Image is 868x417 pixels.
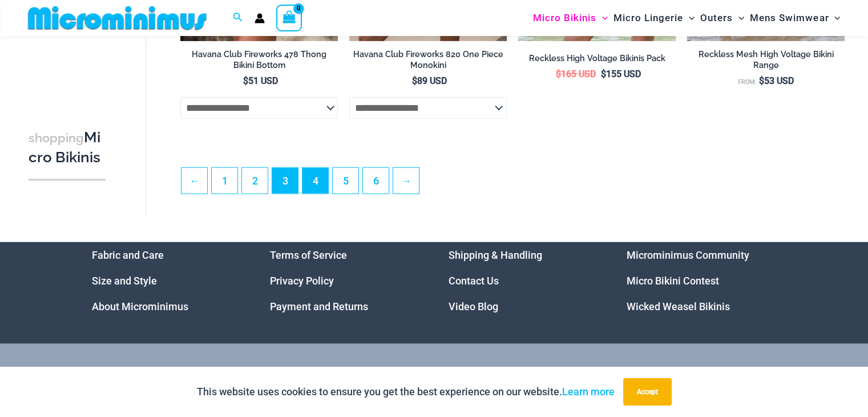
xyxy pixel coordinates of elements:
[627,242,777,319] aside: Footer Widget 4
[562,386,615,398] a: Learn more
[528,2,845,34] nav: Site Navigation
[255,13,265,23] a: Account icon link
[333,168,358,194] a: Page 5
[92,242,242,319] aside: Footer Widget 1
[596,3,608,33] span: Menu Toggle
[270,249,347,261] a: Terms of Service
[556,69,561,79] span: $
[687,49,845,70] h2: Reckless Mesh High Voltage Bikini Range
[270,242,420,319] aside: Footer Widget 2
[829,3,840,33] span: Menu Toggle
[197,383,615,400] p: This website uses cookies to ensure you get the best experience on our website.
[92,300,188,312] a: About Microminimus
[687,49,845,75] a: Reckless Mesh High Voltage Bikini Range
[92,275,157,287] a: Size and Style
[276,5,302,31] a: View Shopping Cart, empty
[611,3,697,33] a: Micro LingerieMenu ToggleMenu Toggle
[92,249,164,261] a: Fabric and Care
[627,300,730,312] a: Wicked Weasel Bikinis
[627,275,719,287] a: Micro Bikini Contest
[700,3,733,33] span: Outers
[270,275,334,287] a: Privacy Policy
[243,75,278,86] bdi: 51 USD
[697,3,747,33] a: OutersMenu ToggleMenu Toggle
[623,378,672,406] button: Accept
[533,3,596,33] span: Micro Bikinis
[302,168,328,194] a: Page 4
[243,75,248,86] span: $
[518,53,676,64] h2: Reckless High Voltage Bikinis Pack
[272,168,298,194] span: Page 3
[627,249,749,261] a: Microminimus Community
[556,69,596,79] bdi: 165 USD
[181,168,207,194] a: ←
[449,300,498,312] a: Video Blog
[180,49,338,75] a: Havana Club Fireworks 478 Thong Bikini Bottom
[412,75,417,86] span: $
[270,300,368,312] a: Payment and Returns
[180,49,338,70] h2: Havana Club Fireworks 478 Thong Bikini Bottom
[349,49,507,70] h2: Havana Club Fireworks 820 One Piece Monokini
[518,53,676,68] a: Reckless High Voltage Bikinis Pack
[683,3,695,33] span: Menu Toggle
[759,75,764,86] span: $
[92,242,242,319] nav: Menu
[747,3,843,33] a: Mens SwimwearMenu ToggleMenu Toggle
[233,11,243,25] a: Search icon link
[242,168,268,194] a: Page 2
[412,75,447,86] bdi: 89 USD
[750,3,829,33] span: Mens Swimwear
[449,242,599,319] nav: Menu
[212,168,237,194] a: Page 1
[29,128,106,167] h3: Micro Bikinis
[29,131,84,145] span: shopping
[23,5,211,31] img: MM SHOP LOGO FLAT
[363,168,389,194] a: Page 6
[733,3,744,33] span: Menu Toggle
[270,242,420,319] nav: Menu
[449,249,542,261] a: Shipping & Handling
[613,3,683,33] span: Micro Lingerie
[349,49,507,75] a: Havana Club Fireworks 820 One Piece Monokini
[759,75,794,86] bdi: 53 USD
[627,242,777,319] nav: Menu
[393,168,419,194] a: →
[601,69,606,79] span: $
[180,167,845,201] nav: Product Pagination
[530,3,611,33] a: Micro BikinisMenu ToggleMenu Toggle
[601,69,641,79] bdi: 155 USD
[449,275,499,287] a: Contact Us
[738,78,756,86] span: From:
[449,242,599,319] aside: Footer Widget 3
